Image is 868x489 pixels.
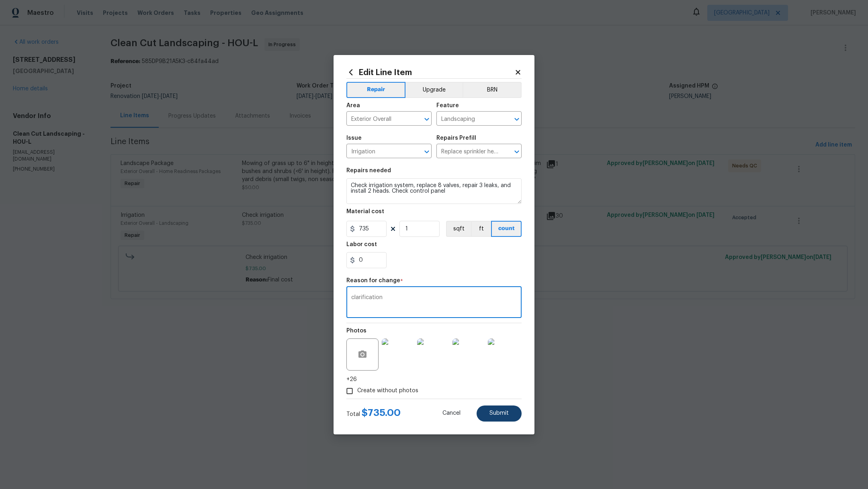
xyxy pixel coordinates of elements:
textarea: Check irrigation system, replace 8 valves, repair 3 leaks, and install 2 heads. Check control panel [346,178,522,204]
h2: Edit Line Item [346,68,514,77]
button: Submit [477,405,522,422]
h5: Repairs Prefill [436,135,476,141]
h5: Feature [436,103,459,108]
span: Create without photos [357,387,418,395]
button: Open [511,114,522,125]
div: Total [346,409,401,418]
h5: Area [346,103,360,108]
button: sqft [446,221,471,237]
h5: Repairs needed [346,168,391,173]
h5: Material cost [346,209,384,214]
span: $ 735.00 [362,408,401,418]
button: Upgrade [405,82,463,98]
button: ft [471,221,491,237]
button: count [491,221,522,237]
h5: Reason for change [346,278,400,283]
button: Open [511,146,522,157]
span: +26 [346,375,357,383]
button: Open [421,146,432,157]
textarea: clarification [351,295,517,312]
button: Repair [346,82,405,98]
button: Open [421,114,432,125]
span: Cancel [442,410,461,416]
h5: Labor cost [346,242,377,247]
button: Cancel [430,405,473,422]
span: Submit [489,410,509,416]
h5: Issue [346,135,362,141]
button: BRN [463,82,522,98]
h5: Photos [346,328,366,334]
